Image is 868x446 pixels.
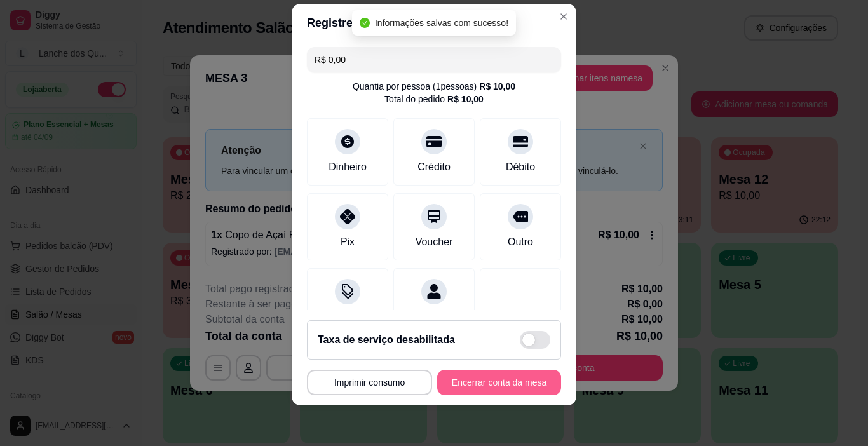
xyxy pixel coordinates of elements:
span: Informações salvas com sucesso! [375,18,508,28]
div: Débito [506,159,535,175]
button: Close [553,6,574,27]
div: Dinheiro [329,159,367,175]
input: Ex.: hambúrguer de cordeiro [315,47,553,72]
div: Total do pedido [384,93,484,105]
button: Encerrar conta da mesa [437,370,561,395]
div: Quantia por pessoa ( 1 pessoas) [353,80,515,93]
div: Pix [341,234,355,250]
span: check-circle [360,18,370,28]
div: Voucher [416,234,453,250]
button: Imprimir consumo [307,370,432,395]
div: R$ 10,00 [479,80,515,93]
div: R$ 10,00 [447,93,484,105]
div: Crédito [417,159,451,175]
header: Registre o pagamento do pedido [292,4,576,42]
div: Outro [508,234,533,250]
h2: Taxa de serviço desabilitada [318,332,455,348]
